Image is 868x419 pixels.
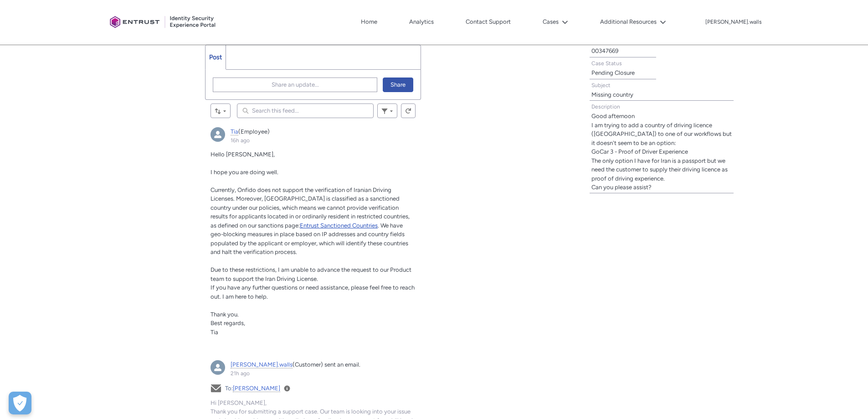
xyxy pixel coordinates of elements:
[591,69,635,76] lightning-formatted-text: Pending Closure
[293,361,360,368] span: (Customer) sent an email.
[211,127,225,142] div: Tia
[591,60,622,67] span: Case Status
[225,385,280,392] span: To:
[237,103,374,118] input: Search this feed...
[591,113,732,191] lightning-formatted-text: Good afternoon I am trying to add a country of driving licence ([GEOGRAPHIC_DATA]) to one of our ...
[390,78,406,92] span: Share
[705,17,762,26] button: User Profile susan.walls
[591,91,633,98] lightning-formatted-text: Missing country
[383,78,413,92] button: Share
[284,385,290,392] a: View Details
[205,122,421,349] article: Tia, 16h ago
[272,78,319,92] span: Share an update...
[233,385,280,392] a: [PERSON_NAME]
[598,15,668,29] button: Additional Resources
[540,15,570,29] button: Cases
[463,15,513,29] a: Contact Support
[591,103,620,110] span: Description
[9,392,31,414] div: Cookie Preferences
[705,19,762,26] p: [PERSON_NAME].walls
[211,320,245,326] span: Best regards,
[401,103,416,118] button: Refresh this feed
[211,169,278,176] span: I hope you are doing well.
[211,284,415,300] span: If you have any further questions or need assistance, please feel free to reach out. I am here to...
[591,47,618,54] lightning-formatted-text: 00347669
[407,15,436,29] a: Analytics, opens in new tab
[205,45,421,100] div: Chatter Publisher
[231,361,293,368] a: [PERSON_NAME].walls
[211,329,218,336] span: Tia
[211,127,225,142] img: External User - Tia (null)
[9,392,31,414] button: Open Preferences
[591,82,611,88] span: Subject
[211,151,275,158] span: Hello [PERSON_NAME],
[231,128,238,135] a: Tia
[359,15,380,29] a: Home
[211,266,411,282] span: Due to these restrictions, I am unable to advance the request to our Product team to support the ...
[205,45,226,69] a: Post
[231,370,250,377] a: 21h ago
[211,186,410,229] span: Currently, Onfido does not support the verification of Iranian Driving Licenses. Moreover, [GEOGR...
[211,360,225,375] img: susan.walls
[300,222,378,229] a: Entrust Sanctioned Countries
[209,53,222,61] span: Post
[211,311,239,318] span: Thank you.
[231,137,250,144] a: 16h ago
[238,128,270,135] span: (Employee)
[213,78,377,92] button: Share an update...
